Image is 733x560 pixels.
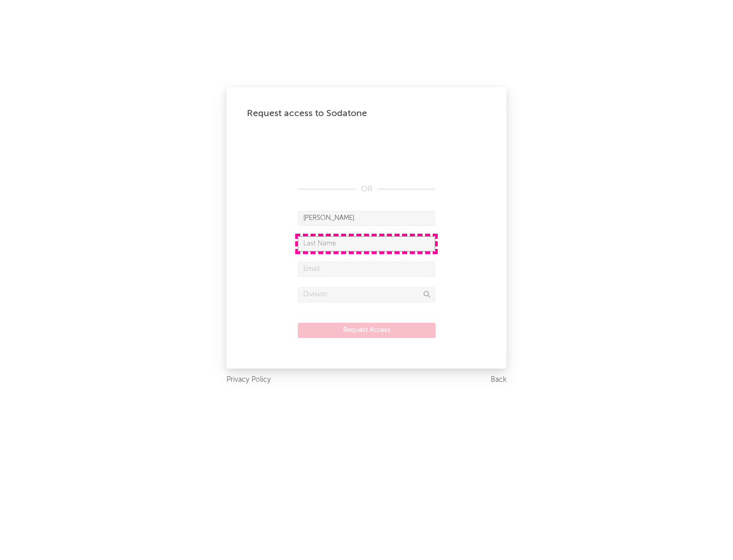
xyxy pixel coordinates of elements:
input: Email [298,262,435,277]
div: Request access to Sodatone [247,107,486,120]
button: Request Access [298,323,436,338]
input: First Name [298,211,435,226]
input: Division [298,287,435,302]
a: Privacy Policy [227,374,271,386]
div: OR [298,183,435,195]
a: Back [491,374,506,386]
input: Last Name [298,236,435,251]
